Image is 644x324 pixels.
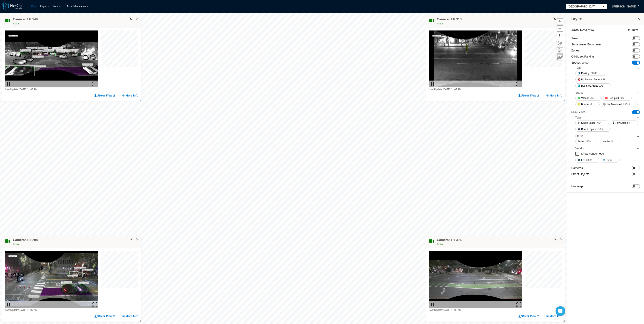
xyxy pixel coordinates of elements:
[571,110,586,114] label: Meters
[546,314,562,318] button: More Info
[559,238,563,241] button: Close popup
[53,5,62,8] a: Forecast
[581,152,604,155] label: Show Vendor logo
[601,78,606,82] span: 9513
[571,61,588,65] label: Spaces
[571,55,594,59] label: Off-Street Parking
[575,115,581,120] div: Type
[581,127,596,131] span: Double Space
[575,121,608,125] button: Single Space752
[553,238,556,241] img: svg%3e
[623,102,630,106] span: 19549
[575,134,583,138] div: Status
[557,25,563,32] button: Zoom out
[6,302,11,307] img: play
[610,158,612,162] span: 6
[557,18,563,24] button: Zoom in
[550,314,562,318] span: More Info
[571,16,637,22] h3: Layers
[518,93,540,98] a: Street View
[575,77,614,82] button: No Parking Areas9513
[571,42,602,46] label: Study Areas Boundaries
[437,243,444,246] span: Active
[625,27,640,32] button: New
[525,30,564,70] canvas: Map
[591,71,597,75] span: 11048
[129,238,132,241] img: svg%3e
[602,139,610,144] span: Inactive
[581,102,589,106] span: Booked
[94,93,116,98] a: Street View
[101,30,141,70] canvas: Map
[589,96,594,100] span: 825
[575,139,598,144] button: Active2459
[620,96,624,100] span: 308
[525,251,564,290] canvas: Map
[629,121,630,125] span: 6
[601,158,620,163] button: T26
[632,28,638,32] span: New
[437,238,462,242] h4: Camera: 12L376
[550,93,562,98] span: More Info
[603,96,632,101] button: Occupied308
[430,302,435,307] img: play
[582,61,588,64] span: 20682
[610,121,638,125] button: Pay Station6
[606,158,609,162] span: T2
[557,26,563,31] span: Zoom out
[429,87,522,91] div: Last Update: [DATE] 11:07 AM
[575,146,584,150] div: Vendor
[581,121,596,125] span: Single Space
[94,314,116,318] a: Street View
[585,139,591,144] span: 2459
[135,238,139,241] button: Close popup
[575,96,602,101] button: Vacant825
[611,139,613,144] span: 5
[553,17,556,20] img: svg%3e
[575,102,600,107] button: Booked0
[571,28,594,32] label: Saved Layer View
[591,102,592,106] span: 0
[575,145,640,151] div: Vendor
[599,84,603,88] span: 121
[31,5,36,8] a: Map
[122,93,138,98] button: More Info
[5,308,98,312] div: Last Update: [DATE] 11:07 AM
[521,93,536,98] span: Street View
[581,111,586,114] span: 2464
[581,96,588,100] span: Vacant
[609,96,619,100] span: Occupied
[516,82,521,86] img: expand
[597,121,601,125] span: 752
[601,102,638,107] button: Not Monitored19549
[600,4,607,9] button: select
[571,36,579,40] label: Areas
[575,90,640,96] div: Status
[557,33,563,39] button: Reset bearing to north
[575,83,611,88] button: Bus Stop Areas121
[581,158,585,162] span: IPS
[429,251,522,308] img: video
[559,17,563,21] button: Close popup
[13,17,38,22] h4: Camera: 11L149
[92,82,97,86] img: expand
[613,4,636,8] span: [PERSON_NAME]
[557,47,563,53] button: Layers management
[101,251,141,290] canvas: Map
[575,127,611,132] button: Double Space1706
[5,87,98,91] div: Last Update: [DATE] 11:08 AM
[2,318,6,323] a: Mapbox homepage
[568,4,599,8] span: [GEOGRAPHIC_DATA][PERSON_NAME]
[429,30,522,87] img: video
[126,93,138,98] span: More Info
[126,314,138,318] span: More Info
[575,133,640,139] div: Status
[516,302,521,307] img: expand
[575,114,640,121] div: Type
[586,158,592,162] span: 2458
[546,93,562,98] button: More Info
[581,71,589,75] span: Parking
[521,314,536,318] span: Street View
[557,55,563,61] button: Key metrics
